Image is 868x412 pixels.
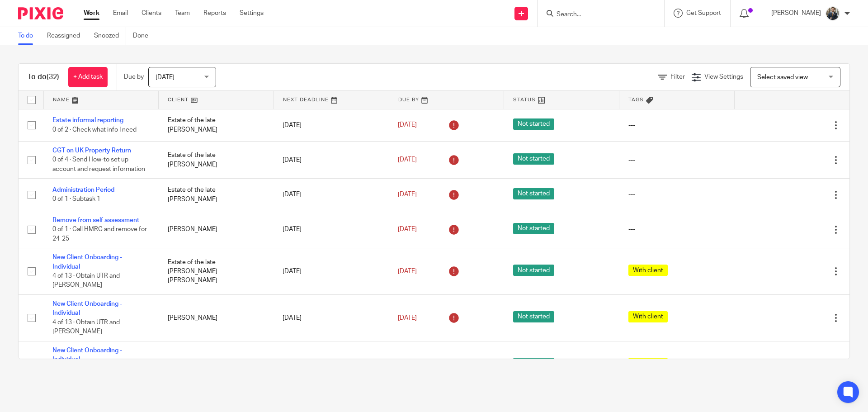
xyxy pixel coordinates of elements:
img: Pixie [18,7,63,19]
div: --- [628,225,726,234]
h1: To do [28,72,59,82]
a: Reassigned [47,27,87,45]
a: Remove from self assessment [52,217,139,223]
a: Team [175,9,190,18]
span: Not started [513,311,554,322]
td: [DATE] [274,295,389,341]
a: Done [133,27,155,45]
td: [DATE] [274,248,389,295]
div: --- [628,190,726,199]
div: --- [628,156,726,165]
span: 4 of 13 · Obtain UTR and [PERSON_NAME] [52,273,120,289]
td: [DATE] [274,141,389,178]
td: Estate of the late [PERSON_NAME] [PERSON_NAME] [159,248,274,295]
span: View Settings [704,74,743,80]
input: Search [556,11,637,19]
a: New Client Onboarding - Individual [52,347,122,363]
p: [PERSON_NAME] [771,9,821,18]
td: [DATE] [274,109,389,141]
td: [PERSON_NAME] [159,211,274,248]
td: Estate of the late [PERSON_NAME] [159,109,274,141]
td: [DATE] [274,211,389,248]
td: Estate of the late [PERSON_NAME] [159,141,274,178]
span: With client [628,311,668,322]
a: New Client Onboarding - Individual [52,254,122,270]
a: Clients [142,9,161,18]
td: [PERSON_NAME] [159,295,274,341]
span: 0 of 1 · Subtask 1 [52,196,100,203]
span: Not started [513,265,554,276]
span: Get Support [686,10,721,16]
a: New Client Onboarding - Individual [52,301,122,316]
img: Headshot.jpg [826,6,840,21]
a: Estate informal reporting [52,117,123,123]
a: Settings [240,9,264,18]
span: [DATE] [398,315,417,321]
span: Filter [670,74,685,80]
span: Tags [628,97,644,102]
span: With client [628,358,668,369]
span: [DATE] [398,268,417,275]
p: Due by [124,72,144,81]
td: [PERSON_NAME] [159,341,274,388]
a: Administration Period [52,187,114,193]
td: Estate of the late [PERSON_NAME] [159,179,274,211]
a: Snoozed [94,27,126,45]
span: 0 of 2 · Check what info I need [52,127,137,133]
span: 0 of 1 · Call HMRC and remove for 24-25 [52,226,147,242]
span: With client [628,265,668,276]
span: [DATE] [398,191,417,198]
span: [DATE] [156,74,175,81]
a: Email [113,9,128,18]
span: Not started [513,223,554,234]
td: [DATE] [274,341,389,388]
a: To do [18,27,40,45]
span: Not started [513,358,554,369]
span: Not started [513,118,554,130]
span: [DATE] [398,122,417,128]
span: (32) [47,73,59,81]
a: CGT on UK Property Return [52,147,131,154]
div: --- [628,121,726,130]
span: Select saved view [757,74,808,81]
a: + Add task [68,67,108,87]
span: [DATE] [398,226,417,232]
a: Work [84,9,99,18]
span: Not started [513,188,554,199]
a: Reports [203,9,226,18]
span: Not started [513,153,554,165]
span: [DATE] [398,156,417,163]
td: [DATE] [274,179,389,211]
span: 0 of 4 · Send How-to set up account and request information [52,157,145,173]
span: 4 of 13 · Obtain UTR and [PERSON_NAME] [52,319,120,335]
